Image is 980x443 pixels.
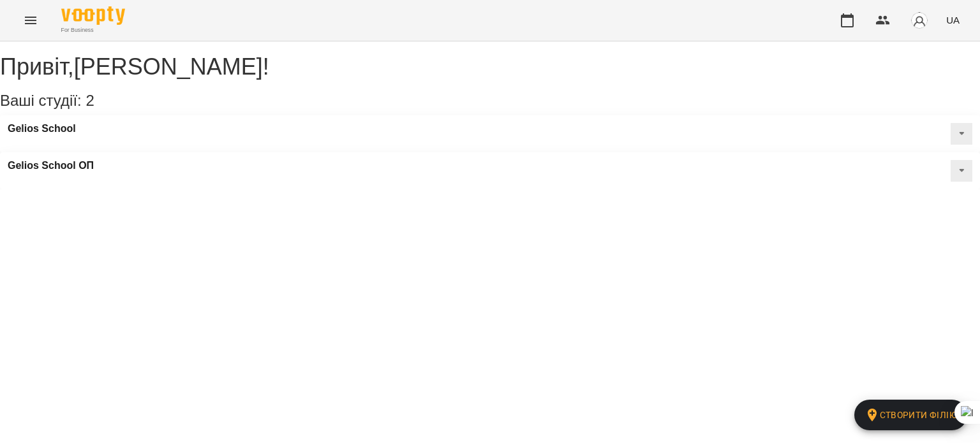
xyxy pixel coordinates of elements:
[946,13,960,27] span: UA
[61,6,125,25] img: Voopty Logo
[15,5,46,36] button: Menu
[8,123,76,134] a: Gelios School
[8,160,94,171] a: Gelios School ОП
[910,11,928,29] img: avatar_s.png
[941,8,965,32] button: UA
[85,92,94,109] span: 2
[61,26,125,34] span: For Business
